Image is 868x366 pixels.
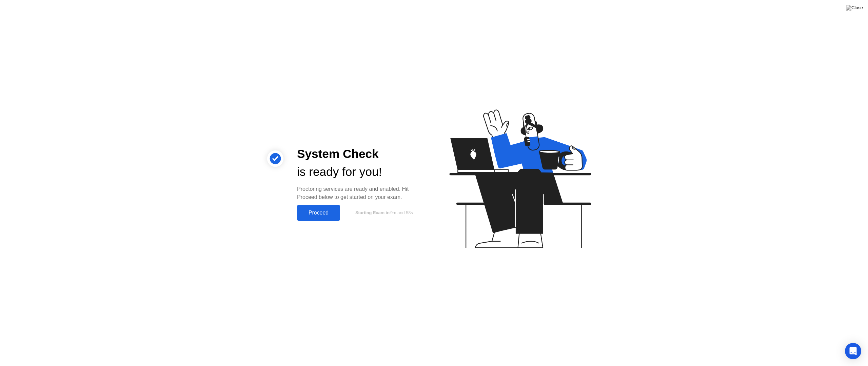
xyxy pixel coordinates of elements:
[297,205,340,221] button: Proceed
[343,206,423,219] button: Starting Exam in9m and 58s
[299,210,338,216] div: Proceed
[845,343,861,359] div: Open Intercom Messenger
[390,210,413,215] span: 9m and 58s
[846,5,863,11] img: Close
[297,185,423,201] div: Proctoring services are ready and enabled. Hit Proceed below to get started on your exam.
[297,163,423,181] div: is ready for you!
[297,145,423,163] div: System Check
